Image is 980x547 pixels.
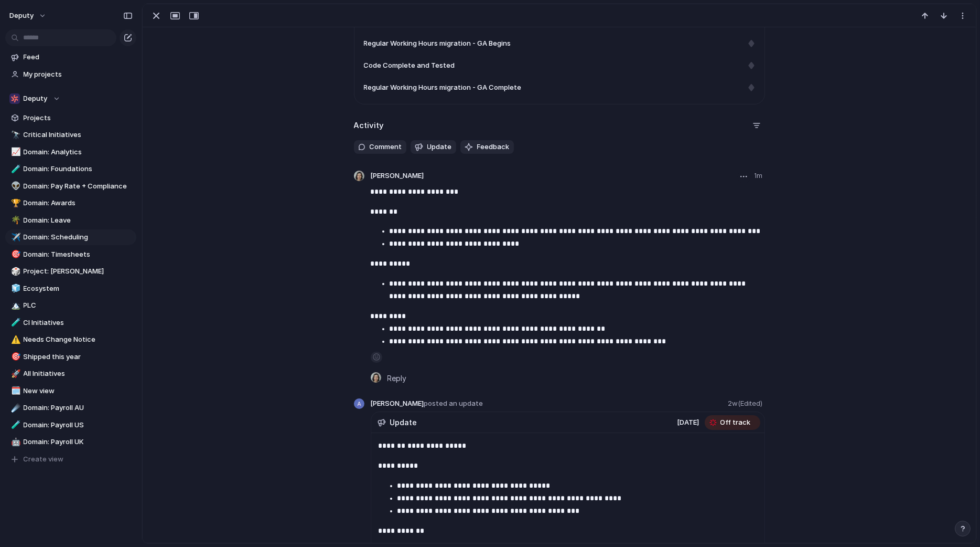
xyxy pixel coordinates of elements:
[5,213,136,228] a: 🌴Domain: Leave
[24,300,133,311] span: PLC
[354,140,406,154] button: Comment
[11,368,18,380] div: 🚀
[5,315,136,331] a: 🧪CI Initiatives
[11,146,18,158] div: 📈
[11,214,18,226] div: 🌴
[24,164,133,174] span: Domain: Foundations
[11,232,18,244] div: ✈️
[11,385,18,397] div: 🗓️
[9,403,20,413] button: ☄️
[24,215,133,226] span: Domain: Leave
[11,197,18,209] div: 🏆
[11,419,18,431] div: 🧪
[5,247,136,262] a: 🎯Domain: Timesheets
[24,369,133,379] span: All Initiatives
[9,215,20,226] button: 🌴
[5,49,136,65] a: Feed
[11,129,18,141] div: 🔭
[11,163,18,175] div: 🧪
[5,264,136,279] a: 🎲Project: [PERSON_NAME]
[11,248,18,260] div: 🎯
[5,229,136,245] a: ✈️Domain: Scheduling
[5,161,136,177] a: 🧪Domain: Foundations
[5,7,52,24] button: deputy
[9,437,20,447] button: 🤖
[5,281,136,297] a: 🧊Ecosystem
[9,232,20,243] button: ✈️
[720,417,751,428] span: Off track
[5,417,136,433] a: 🧪Domain: Payroll US
[9,164,20,174] button: 🧪
[24,181,133,192] span: Domain: Pay Rate + Compliance
[5,195,136,211] a: 🏆Domain: Awards
[5,434,136,450] a: 🤖Domain: Payroll UK
[9,283,20,294] button: 🧊
[387,372,407,384] span: Reply
[755,171,765,183] span: 1m
[24,93,48,104] span: Deputy
[460,140,514,154] button: Feedback
[9,420,20,430] button: 🧪
[370,142,402,152] span: Comment
[24,249,133,260] span: Domain: Timesheets
[677,417,699,428] span: [DATE]
[9,130,20,140] button: 🔭
[24,113,133,123] span: Projects
[24,232,133,243] span: Domain: Scheduling
[5,383,136,399] div: 🗓️New view
[5,144,136,160] a: 📈Domain: Analytics
[24,454,64,465] span: Create view
[5,178,136,194] a: 👽Domain: Pay Rate + Compliance
[9,352,20,362] button: 🎯
[24,420,133,430] span: Domain: Payroll US
[9,10,34,21] span: deputy
[5,332,136,348] div: ⚠️Needs Change Notice
[24,352,133,362] span: Shipped this year
[11,180,18,192] div: 👽
[390,417,417,428] span: Update
[24,283,133,294] span: Ecosystem
[5,400,136,416] a: ☄️Domain: Payroll AU
[5,110,136,126] a: Projects
[24,318,133,328] span: CI Initiatives
[364,60,455,71] span: Code Complete and Tested
[24,334,133,345] span: Needs Change Notice
[9,318,20,328] button: 🧪
[5,366,136,382] a: 🚀All Initiatives
[9,334,20,345] button: ⚠️
[5,298,136,313] a: 🏔️PLC
[9,181,20,192] button: 👽
[5,127,136,143] div: 🔭Critical Initiatives
[24,437,133,447] span: Domain: Payroll UK
[5,451,136,467] button: Create view
[364,38,511,49] span: Regular Working Hours migration - GA Begins
[24,52,133,62] span: Feed
[9,369,20,379] button: 🚀
[371,171,424,181] span: [PERSON_NAME]
[24,198,133,208] span: Domain: Awards
[11,266,18,278] div: 🎲
[11,317,18,329] div: 🧪
[9,266,20,277] button: 🎲
[24,69,133,80] span: My projects
[11,436,18,448] div: 🤖
[11,334,18,346] div: ⚠️
[364,82,522,93] span: Regular Working Hours migration - GA Complete
[427,142,452,152] span: Update
[9,300,20,311] button: 🏔️
[371,398,483,409] span: [PERSON_NAME]
[11,282,18,294] div: 🧊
